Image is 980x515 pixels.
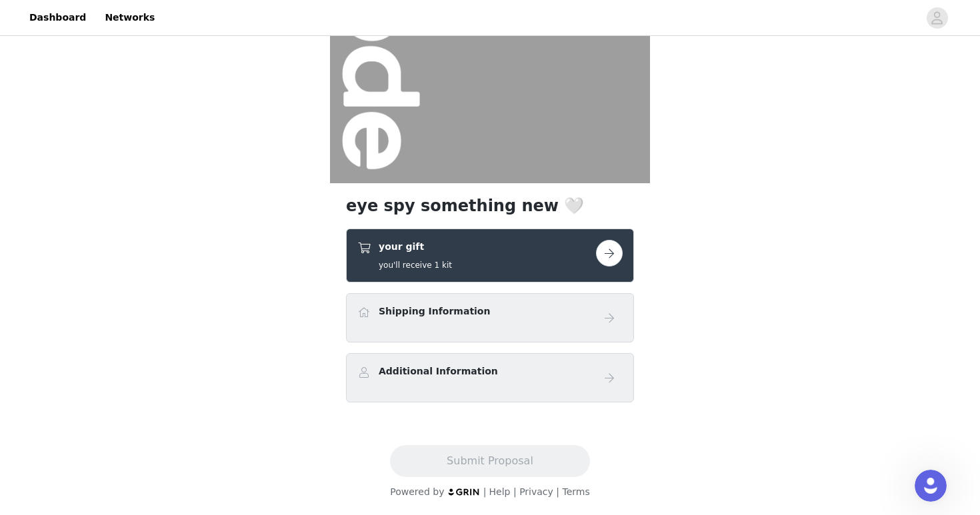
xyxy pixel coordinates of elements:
[390,445,589,477] button: Submit Proposal
[346,353,634,402] div: Additional Information
[447,488,481,496] img: logo
[379,240,452,254] h4: your gift
[97,3,163,33] a: Networks
[346,229,634,282] div: your gift
[379,304,490,318] h4: Shipping Information
[513,486,517,497] span: |
[379,364,498,378] h4: Additional Information
[483,486,487,497] span: |
[489,486,511,497] a: Help
[346,194,634,218] h1: eye spy something new 🤍
[556,486,559,497] span: |
[379,259,452,271] h5: you'll receive 1 kit
[915,470,947,502] iframe: Intercom live chat
[390,486,444,497] span: Powered by
[562,486,589,497] a: Terms
[519,486,553,497] a: Privacy
[346,293,634,342] div: Shipping Information
[931,7,943,29] div: avatar
[21,3,94,33] a: Dashboard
